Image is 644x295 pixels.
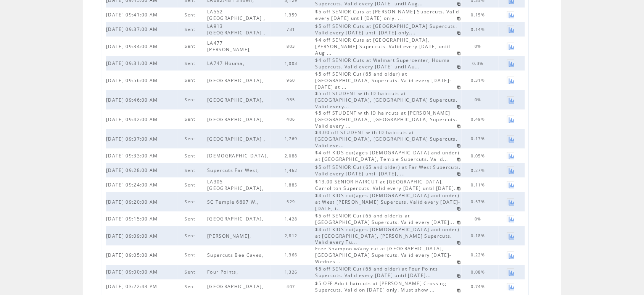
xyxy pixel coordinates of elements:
span: $5 off STUDENT with ID haircuts at [PERSON_NAME][GEOGRAPHIC_DATA], [GEOGRAPHIC_DATA] Supercuts. V... [316,110,458,129]
span: 1,326 [285,270,299,275]
span: LA552 [GEOGRAPHIC_DATA] , [207,8,267,21]
span: 0.17% [471,136,487,141]
span: 0% [475,44,483,49]
span: Sent [185,253,198,258]
span: $4 off SENIOR Cuts at Walmart Supercenter, Houma Supercuts. Valid every [DATE] until Au... [316,57,450,70]
span: 0.3% [473,61,486,66]
span: 406 [287,117,297,122]
span: Sent [185,27,198,32]
span: [DATE] 09:05:00 AM [106,252,160,259]
span: [GEOGRAPHIC_DATA], [207,97,266,103]
span: LA477 [PERSON_NAME], [207,40,253,53]
span: Sent [185,153,198,159]
span: Sent [185,270,198,275]
span: $5 off SENIOR Cuts at [GEOGRAPHIC_DATA] Supercuts. Valid every [DATE] until [DATE] only.... [316,23,457,36]
span: $4.00 off STUDENT with ID haircuts at [GEOGRAPHIC_DATA], [GEOGRAPHIC_DATA] Supercuts. Valid eve... [316,129,458,149]
span: SC Temple 6607 W., [207,199,261,205]
span: $5 off STUDENT with ID haircuts at [GEOGRAPHIC_DATA], [GEOGRAPHIC_DATA] Supercuts. Valid every... [316,90,458,110]
span: 0.22% [471,253,487,258]
span: [DATE] 09:15:00 AM [106,216,160,222]
span: 0.08% [471,270,487,275]
span: [DATE] 09:28:00 AM [106,167,160,173]
span: Sent [185,97,198,102]
span: 0.57% [471,199,487,204]
span: LA913 [GEOGRAPHIC_DATA] , [207,23,267,36]
span: Supercuts Bee Caves, [207,252,266,259]
span: 731 [287,27,297,32]
span: [DATE] 09:09:00 AM [106,233,160,239]
span: $5 off SENIOR Cut (65 and older) at Far West Supercuts. Valid every [DATE] until [DATE], ... [316,164,461,177]
span: Sent [185,199,198,204]
span: 1,885 [285,182,299,188]
span: [DATE] 09:41:00 AM [106,11,160,18]
span: Sent [185,284,198,290]
span: 803 [287,44,297,49]
span: [DATE] 03:22:43 PM [106,284,159,290]
span: [DATE] 09:37:00 AM [106,26,160,32]
span: $4 off KIDS cut(ages [DEMOGRAPHIC_DATA] and under) at [GEOGRAPHIC_DATA], Temple Supercuts. Valid... [316,149,460,162]
span: [DEMOGRAPHIC_DATA], [207,152,270,159]
span: [DATE] 09:34:00 AM [106,43,160,50]
span: [DATE] 09:24:00 AM [106,182,160,188]
span: Free Shampoo w/any cut at [GEOGRAPHIC_DATA], [GEOGRAPHIC_DATA] Supercuts. Valid every [DATE]-Wedn... [316,246,452,265]
span: $5 OFF Adult haircuts at [PERSON_NAME] Crossing Supercuts. Valid on [DATE] only. Must show ... [316,280,447,293]
span: 1,359 [285,12,299,18]
span: 0.15% [471,12,487,18]
span: 1,462 [285,168,299,173]
span: $5 off SENIOR Cut (65 and older) at Four Points Supercuts. Valid every [DATE] until [DATE]... [316,266,438,279]
span: 2,812 [285,233,299,238]
span: [GEOGRAPHIC_DATA] , [207,136,267,142]
span: 0.74% [471,284,487,290]
span: [GEOGRAPHIC_DATA], [207,216,266,222]
span: [PERSON_NAME], [207,233,253,239]
span: [DATE] 09:56:00 AM [106,77,160,84]
span: 960 [287,78,297,83]
span: Supercuts Far West, [207,167,261,173]
span: 1,769 [285,136,299,141]
span: 0.49% [471,117,487,122]
span: [DATE] 09:37:00 AM [106,136,160,142]
span: 0.05% [471,153,487,159]
span: Sent [185,182,198,188]
span: [DATE] 09:42:00 AM [106,116,160,123]
span: [GEOGRAPHIC_DATA], [207,284,266,290]
span: Sent [185,136,198,141]
span: Four Points, [207,269,240,276]
span: $4 off KIDS cut(ages [DEMOGRAPHIC_DATA] and under) at [GEOGRAPHIC_DATA], [PERSON_NAME] Supercuts.... [316,226,460,246]
span: LA305 [GEOGRAPHIC_DATA], [207,178,266,191]
span: [DATE] 09:33:00 AM [106,152,160,159]
span: Sent [185,117,198,122]
span: $5 off SENIOR Cuts at [PERSON_NAME] Supercuts. Valid every [DATE] until [DATE] only. ... [316,8,459,21]
span: 0.11% [471,182,487,188]
span: Sent [185,78,198,83]
span: 0.27% [471,168,487,173]
span: [GEOGRAPHIC_DATA], [207,116,266,123]
span: 1,366 [285,253,299,258]
span: Sent [185,216,198,222]
span: 0% [475,97,483,102]
span: 0% [475,216,483,222]
span: [DATE] 09:31:00 AM [106,60,160,66]
span: [GEOGRAPHIC_DATA], [207,77,266,84]
span: Sent [185,233,198,238]
span: [DATE] 09:20:00 AM [106,199,160,205]
span: [DATE] 09:46:00 AM [106,97,160,103]
span: LA747 Houma, [207,60,246,66]
span: 0.31% [471,78,487,83]
span: 1,428 [285,216,299,222]
span: 935 [287,97,297,102]
span: 2,088 [285,153,299,159]
span: Sent [185,61,198,66]
span: $5 off SENIOR Cut (65 and older)s at [GEOGRAPHIC_DATA] Supercuts. Valid every [DATE]... [316,212,457,225]
span: 529 [287,199,297,204]
span: $5 off SENIOR Cut (65 and older) at [GEOGRAPHIC_DATA] Supercuts. Valid every [DATE]-[DATE] at ... [316,71,452,90]
span: Sent [185,168,198,173]
span: 407 [287,284,297,290]
span: [DATE] 09:00:00 AM [106,269,160,276]
span: 1,003 [285,61,299,66]
span: $13.00 SENIOR HAIRCUT at [GEOGRAPHIC_DATA], Carrollton Supercuts. Valid every [DATE] until [DATE]... [316,178,461,191]
span: $4 off KIDS cut(ages [DEMOGRAPHIC_DATA] and under) at West [PERSON_NAME] Supercuts. Valid every [... [316,192,460,212]
span: Sent [185,44,198,49]
span: $4 off SENIOR Cuts at [GEOGRAPHIC_DATA], [PERSON_NAME] Supercuts. Valid every [DATE] until Aug ... [316,37,451,56]
span: Sent [185,12,198,18]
